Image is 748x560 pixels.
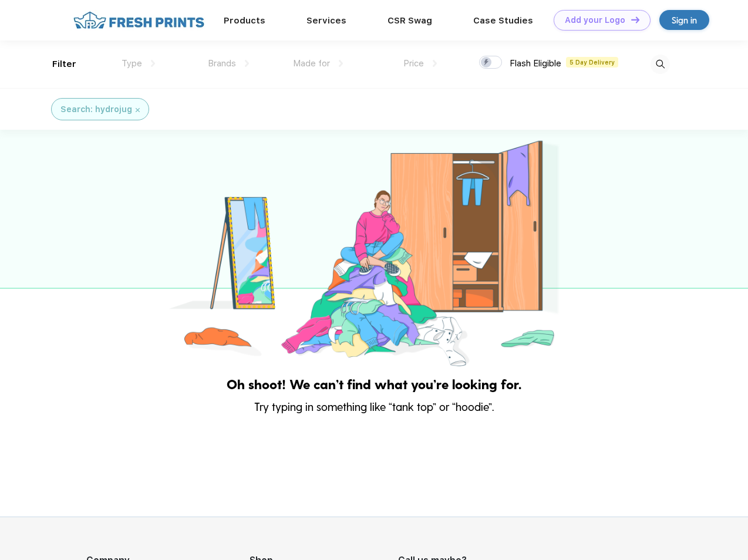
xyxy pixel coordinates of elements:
[122,58,142,69] span: Type
[631,16,639,23] img: DT
[659,10,709,30] a: Sign in
[293,58,330,69] span: Made for
[52,58,76,71] div: Filter
[70,10,208,31] img: fo%20logo%202.webp
[151,60,155,67] img: dropdown.png
[672,14,697,27] div: Sign in
[403,58,424,69] span: Price
[208,58,236,69] span: Brands
[566,57,618,68] span: 5 Day Delivery
[565,15,625,25] div: Add your Logo
[510,58,561,69] span: Flash Eligible
[339,60,343,67] img: dropdown.png
[224,15,265,26] a: Products
[136,108,140,112] img: filter_cancel.svg
[433,60,437,67] img: dropdown.png
[245,60,249,67] img: dropdown.png
[60,103,132,116] div: Search: hydrojug
[651,55,670,74] img: desktop_search.svg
